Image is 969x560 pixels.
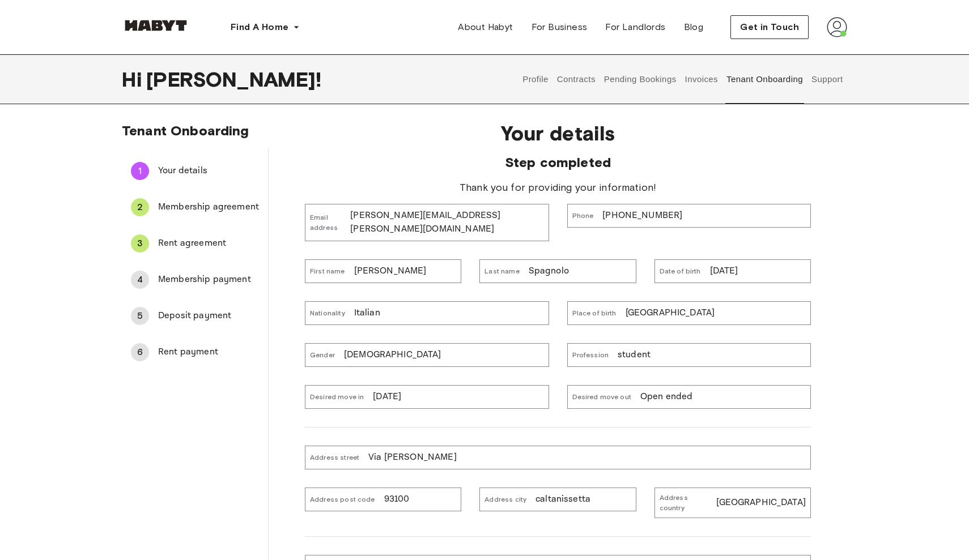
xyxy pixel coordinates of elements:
[305,154,811,171] span: Step completed
[827,17,847,37] img: avatar
[350,209,543,236] p: [PERSON_NAME][EMAIL_ADDRESS][PERSON_NAME][DOMAIN_NAME]
[231,20,288,34] span: Find A Home
[572,211,594,221] span: Phone
[449,16,522,39] a: About Habyt
[572,392,631,402] span: Desired move out
[310,212,341,233] span: Email address
[730,15,809,39] button: Get in Touch
[484,266,519,276] span: Last name
[484,494,526,505] span: Address city
[660,493,708,513] span: Address country
[158,164,259,178] span: Your details
[305,180,811,195] span: Thank you for providing your information!
[518,54,847,104] div: user profile tabs
[626,306,715,320] p: [GEOGRAPHIC_DATA]
[310,266,345,276] span: First name
[122,339,268,366] div: 6Rent payment
[131,162,149,180] div: 1
[596,16,674,39] a: For Landlords
[458,20,513,34] span: About Habyt
[131,198,149,216] div: 2
[158,309,259,323] span: Deposit payment
[555,54,597,104] button: Contracts
[684,20,704,34] span: Blog
[122,194,268,221] div: 2Membership agreement
[572,308,617,318] span: Place of birth
[310,392,364,402] span: Desired move in
[158,200,259,214] span: Membership agreement
[131,271,149,289] div: 4
[675,16,713,39] a: Blog
[122,122,249,139] span: Tenant Onboarding
[122,157,268,185] div: 1Your details
[310,494,375,505] span: Address post code
[521,54,550,104] button: Profile
[373,390,401,404] p: [DATE]
[602,54,678,104] button: Pending Bookings
[532,20,588,34] span: For Business
[344,348,441,362] p: [DEMOGRAPHIC_DATA]
[310,452,359,463] span: Address street
[740,20,799,34] span: Get in Touch
[122,266,268,293] div: 4Membership payment
[640,390,693,404] p: Open ended
[384,493,410,506] p: 93100
[310,350,335,360] span: Gender
[222,16,309,39] button: Find A Home
[122,302,268,330] div: 5Deposit payment
[618,348,651,362] p: student
[158,273,259,287] span: Membership payment
[122,20,190,31] img: Habyt
[131,343,149,361] div: 6
[310,308,345,318] span: Nationality
[122,67,146,91] span: Hi
[158,345,259,359] span: Rent payment
[354,306,380,320] p: Italian
[368,451,457,464] p: Via [PERSON_NAME]
[529,264,569,278] p: Spagnolo
[716,496,806,510] p: [GEOGRAPHIC_DATA]
[122,230,268,257] div: 3Rent agreement
[535,493,590,506] p: caltanissetta
[146,67,321,91] span: [PERSON_NAME] !
[683,54,719,104] button: Invoices
[131,307,149,325] div: 5
[158,237,259,250] span: Rent agreement
[710,264,738,278] p: [DATE]
[522,16,597,39] a: For Business
[660,266,701,276] span: Date of birth
[131,234,149,253] div: 3
[354,264,427,278] p: [PERSON_NAME]
[725,54,805,104] button: Tenant Onboarding
[305,121,811,145] span: Your details
[572,350,609,360] span: Profession
[602,209,682,223] p: [PHONE_NUMBER]
[810,54,844,104] button: Support
[605,20,665,34] span: For Landlords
